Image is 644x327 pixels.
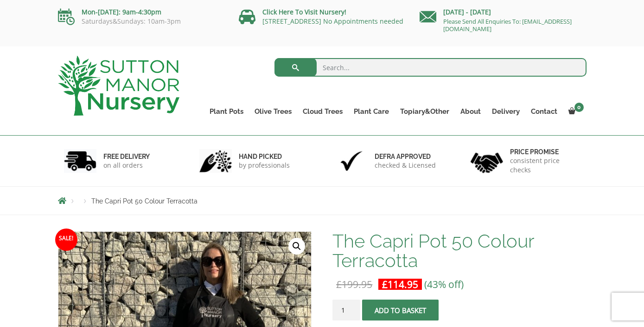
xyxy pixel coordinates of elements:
[574,103,584,112] span: 0
[262,17,403,26] a: [STREET_ADDRESS] No Appointments needed
[455,105,486,118] a: About
[336,278,372,291] bdi: 199.95
[443,17,572,33] a: Please Send All Enquiries To: [EMAIL_ADDRESS][DOMAIN_NAME]
[336,278,342,291] span: £
[362,300,439,320] button: Add to basket
[375,152,436,161] h6: Defra approved
[58,7,225,18] p: Mon-[DATE]: 9am-4:30pm
[471,147,503,175] img: 4.jpg
[103,152,150,161] h6: FREE DELIVERY
[91,197,198,205] span: The Capri Pot 50 Colour Terracotta
[424,278,464,291] span: (43% off)
[204,105,249,118] a: Plant Pots
[563,105,587,118] a: 0
[239,152,290,161] h6: hand picked
[297,105,348,118] a: Cloud Trees
[510,156,580,175] p: consistent price checks
[382,278,418,291] bdi: 114.95
[58,18,225,25] p: Saturdays&Sundays: 10am-3pm
[525,105,563,118] a: Contact
[486,105,525,118] a: Delivery
[335,149,368,173] img: 3.jpg
[375,161,436,170] p: checked & Licensed
[64,149,96,173] img: 1.jpg
[249,105,297,118] a: Olive Trees
[58,197,587,204] nav: Breadcrumbs
[274,58,587,77] input: Search...
[239,161,290,170] p: by professionals
[103,161,150,170] p: on all orders
[58,56,179,116] img: logo
[395,105,455,118] a: Topiary&Other
[262,7,346,16] a: Click Here To Visit Nursery!
[382,278,388,291] span: £
[420,7,587,18] p: [DATE] - [DATE]
[332,231,586,270] h1: The Capri Pot 50 Colour Terracotta
[348,105,395,118] a: Plant Care
[199,149,232,173] img: 2.jpg
[510,148,580,156] h6: Price promise
[332,300,360,320] input: Product quantity
[288,238,305,255] a: View full-screen image gallery
[55,229,77,251] span: Sale!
